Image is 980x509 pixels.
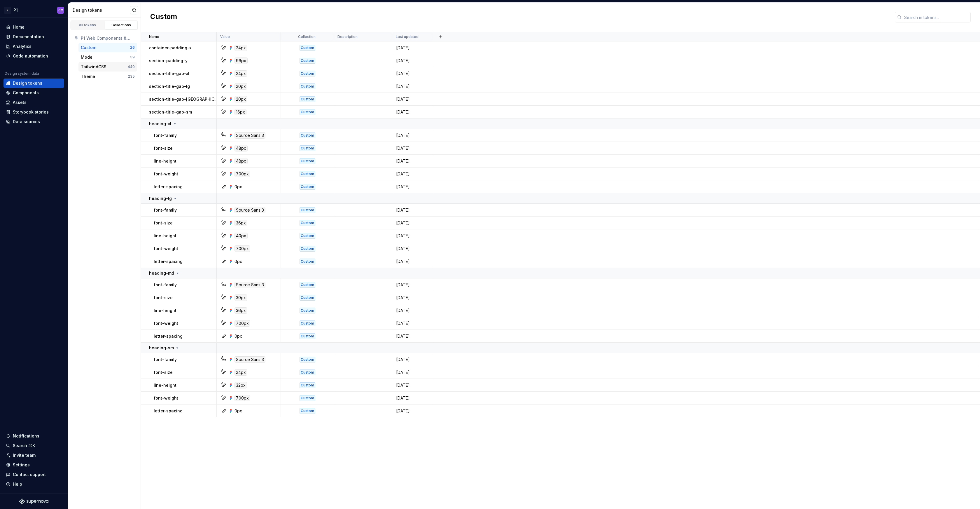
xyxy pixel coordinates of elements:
div: Custom [300,333,315,339]
div: P [4,7,11,14]
p: line-height [154,382,176,388]
button: Custom26 [78,43,137,52]
div: [DATE] [393,308,433,313]
div: Custom [300,145,315,151]
div: 32px [235,382,247,388]
p: section-padding-y [149,58,188,64]
div: 48px [235,158,248,164]
div: All tokens [73,23,102,27]
p: font-family [154,282,177,288]
div: Analytics [13,43,32,49]
div: [DATE] [393,58,433,64]
p: font-family [154,207,177,213]
p: font-weight [154,246,178,252]
div: Theme [81,74,95,79]
p: heading-sm [149,345,174,351]
button: Notifications [3,431,64,441]
div: Mode [81,54,92,60]
p: font-family [154,357,177,362]
div: [DATE] [393,45,433,51]
div: 16px [235,109,246,115]
div: [DATE] [393,357,433,362]
a: Components [3,88,64,97]
div: Custom [300,220,315,226]
div: Assets [13,100,27,105]
p: Description [337,34,358,39]
div: [DATE] [393,109,433,115]
div: 36px [235,220,247,226]
p: font-size [154,295,173,301]
p: section-title-gap-[GEOGRAPHIC_DATA] [149,96,228,102]
div: [DATE] [393,171,433,177]
div: [DATE] [393,220,433,226]
p: letter-spacing [154,184,183,190]
div: [DATE] [393,96,433,102]
p: container-padding-x [149,45,191,51]
div: 96px [235,57,248,64]
a: Home [3,22,64,32]
div: 59 [130,55,135,60]
p: font-size [154,369,173,375]
div: Documentation [13,34,44,40]
div: 235 [128,74,135,79]
div: Custom [300,320,315,326]
div: P1 Web Components & Foundations [81,35,135,41]
p: font-size [154,145,173,151]
div: 700px [235,395,250,401]
p: section-title-gap-lg [149,83,190,89]
div: Custom [300,71,315,76]
div: Components [13,90,39,96]
div: Custom [300,109,315,115]
div: Settings [13,462,30,468]
p: letter-spacing [154,333,183,339]
div: TailwindCSS [81,64,106,70]
div: Storybook stories [13,109,49,115]
div: Source Sans 3 [235,282,265,288]
p: section-title-gap-xl [149,71,189,76]
p: font-weight [154,171,178,177]
div: [DATE] [393,395,433,401]
p: font-weight [154,395,178,401]
button: Theme235 [78,72,137,81]
div: [DATE] [393,333,433,339]
p: Name [149,34,159,39]
div: [DATE] [393,282,433,288]
div: [DATE] [393,133,433,138]
div: 20px [235,96,247,102]
div: Custom [300,369,315,375]
a: Documentation [3,32,64,41]
div: Search ⌘K [13,443,35,449]
p: letter-spacing [154,408,183,414]
div: Custom [300,207,315,213]
div: Home [13,24,24,30]
div: Invite team [13,452,36,458]
div: 24px [235,369,247,376]
button: Help [3,480,64,489]
a: Storybook stories [3,107,64,117]
div: 24px [235,70,247,77]
div: Custom [300,395,315,401]
div: P1 [13,7,18,13]
p: heading-xl [149,121,171,127]
button: TailwindCSS440 [78,62,137,72]
a: Design tokens [3,79,64,88]
p: line-height [154,158,176,164]
div: Help [13,481,22,487]
div: Custom [300,382,315,388]
a: Assets [3,98,64,107]
button: Contact support [3,470,64,479]
a: Code automation [3,51,64,61]
div: 700px [235,320,250,327]
div: Custom [300,357,315,362]
div: [DATE] [393,295,433,301]
a: Invite team [3,451,64,460]
div: Custom [300,133,315,138]
button: Mode59 [78,53,137,62]
div: 0px [235,259,242,264]
div: Source Sans 3 [235,207,265,213]
div: Design tokens [13,80,42,86]
div: [DATE] [393,83,433,89]
div: [DATE] [393,246,433,252]
div: Custom [300,308,315,313]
